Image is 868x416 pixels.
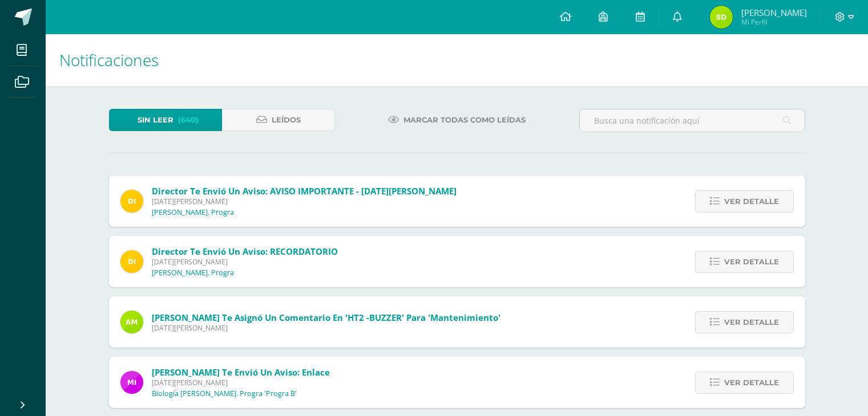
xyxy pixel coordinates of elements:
[741,17,807,27] span: Mi Perfil
[120,371,143,394] img: e71b507b6b1ebf6fbe7886fc31de659d.png
[272,109,301,130] span: Leídos
[152,389,297,398] p: Biología [PERSON_NAME]. Progra 'Progra B'
[152,246,338,257] span: Director te envió un aviso: RECORDATORIO
[152,312,500,323] span: [PERSON_NAME] te asignó un comentario en 'HT2 -BUZZER' para 'Mantenimiento'
[152,366,330,378] span: [PERSON_NAME] te envió un aviso: enlace
[109,109,222,131] a: Sin leer(640)
[120,311,143,333] img: fb2ca82e8de93e60a5b7f1e46d7c79f5.png
[710,6,733,28] img: 15d1439b7ffc38ef72da82c947f002c8.png
[724,191,779,212] span: Ver detalle
[120,250,143,273] img: f0b35651ae50ff9c693c4cbd3f40c4bb.png
[152,208,234,217] p: [PERSON_NAME]. Progra
[741,7,807,18] span: [PERSON_NAME]
[724,251,779,272] span: Ver detalle
[152,257,338,267] span: [DATE][PERSON_NAME]
[120,190,143,213] img: f0b35651ae50ff9c693c4cbd3f40c4bb.png
[580,109,805,132] input: Busca una notificación aquí
[152,323,500,333] span: [DATE][PERSON_NAME]
[374,109,540,131] a: Marcar todas como leídas
[222,109,335,131] a: Leídos
[724,372,779,393] span: Ver detalle
[152,185,457,197] span: Director te envió un aviso: AVISO IMPORTANTE - [DATE][PERSON_NAME]
[178,109,199,130] span: (640)
[152,378,330,388] span: [DATE][PERSON_NAME]
[403,109,526,130] span: Marcar todas como leídas
[152,268,234,278] p: [PERSON_NAME]. Progra
[138,109,173,130] span: Sin leer
[152,197,457,206] span: [DATE][PERSON_NAME]
[724,312,779,333] span: Ver detalle
[59,49,159,71] span: Notificaciones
